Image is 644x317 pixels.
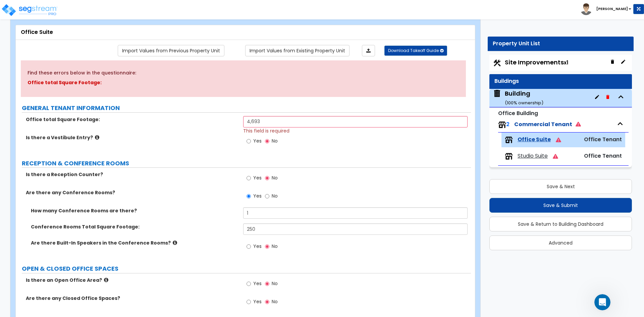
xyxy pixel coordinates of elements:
[26,116,238,123] label: Office total Square Footage:
[247,193,251,200] input: Yes
[265,174,269,182] input: No
[118,3,130,15] div: Close
[265,243,269,250] input: No
[265,193,269,200] input: No
[580,3,592,15] img: avatar.png
[26,277,238,283] label: Is there an Open Office Area?
[247,174,251,182] input: Yes
[265,298,269,306] input: No
[24,59,129,146] div: Good morning - I have a fairly unique property I'm working on and need your opinion on which mode...
[272,280,278,287] span: No
[11,176,102,194] b: [PERSON_NAME][EMAIL_ADDRESS][PERSON_NAME][DOMAIN_NAME]
[564,59,568,66] small: x1
[489,179,632,194] button: Save & Next
[26,171,238,178] label: Is there a Reception Counter?
[105,3,118,15] button: Home
[11,156,105,195] div: The team will get back to you on this. Our usual reply time is a few minutes. You'll get replies ...
[26,189,238,196] label: Are there any Conference Rooms?
[19,4,30,14] img: Profile image for Cherry
[57,8,88,15] p: A few minutes
[21,29,470,36] div: Office Suite
[518,136,551,144] span: Office Suite
[596,6,628,11] b: [PERSON_NAME]
[498,109,538,117] small: Office Building
[22,159,471,168] label: RECEPTION & CONFERENCE ROOMS
[5,26,129,59] div: SegBot says…
[173,240,177,245] i: click for more info!
[489,235,632,250] button: Advanced
[29,4,39,14] img: Profile image for Denise
[104,277,108,282] i: click for more info!
[253,174,262,181] span: Yes
[32,220,37,225] button: Upload attachment
[272,298,278,305] span: No
[388,48,439,53] span: Download Takeoff Guide
[265,280,269,287] input: No
[489,198,632,213] button: Save & Submit
[243,127,289,134] span: This field is required
[272,174,278,181] span: No
[493,40,629,48] div: Property Unit List
[26,295,238,302] label: Are there any Closed Office Spaces?
[494,77,627,85] div: Buildings
[584,136,622,143] span: Office Tenant
[5,59,129,152] div: Bruce says…
[5,26,110,54] div: Of course! Please let us know your question below so we can get someone right on that.
[10,220,16,225] button: Emoji picker
[594,294,610,310] iframe: Intercom live chat
[253,138,262,144] span: Yes
[1,3,58,17] img: logo_pro_r.png
[31,207,238,214] label: How many Conference Rooms are there?
[384,46,447,56] button: Download Takeoff Guide
[5,152,129,214] div: SegBot says…
[362,45,375,56] a: Import the dynamic attributes value through Excel sheet
[498,121,506,129] img: tenants.png
[265,138,269,145] input: No
[4,3,17,15] button: go back
[5,152,110,199] div: The team will get back to you on this. Our usual reply time is a few minutes.You'll get replies h...
[30,63,123,142] div: Good morning - I have a fairly unique property I'm working on and need your opinion on which mode...
[5,6,129,27] div: Bruce says…
[253,193,262,199] span: Yes
[247,298,251,306] input: Yes
[22,264,471,273] label: OPEN & CLOSED OFFICE SPACES
[31,240,238,246] label: Are there Built-In Speakers in the Conference Rooms?
[28,70,459,75] h5: Find these errors below in the questionnaire:
[38,4,49,14] img: Profile image for Richard
[584,152,622,160] span: Office Tenant
[505,152,513,160] img: tenants.png
[26,134,238,141] label: Is there a Vestibule Entry?
[493,89,501,98] img: building.svg
[272,193,278,199] span: No
[489,217,632,231] button: Save & Return to Building Dashboard
[506,120,509,128] span: 2
[95,135,99,140] i: click for more info!
[11,30,105,50] div: Of course! Please let us know your question below so we can get someone right on that.
[505,100,543,106] small: ( 100 % ownership)
[28,79,459,87] p: Office total Square Footage:
[505,136,513,144] img: tenants.png
[272,243,278,250] span: No
[245,45,350,56] a: Import the dynamic attribute values from existing properties.
[505,89,543,106] div: Building
[505,58,568,66] span: Site Improvements
[253,298,262,305] span: Yes
[115,217,126,228] button: Send a message…
[493,89,543,106] span: Building
[253,280,262,287] span: Yes
[247,280,251,287] input: Yes
[22,104,471,112] label: GENERAL TENANT INFORMATION
[118,45,224,56] a: Import the dynamic attribute values from previous properties.
[6,206,128,217] textarea: Message…
[21,220,26,225] button: Gif picker
[253,243,262,250] span: Yes
[514,120,581,128] span: Commercial Tenant
[51,3,80,8] h1: SegStream
[31,223,238,230] label: Conference Rooms Total Square Footage:
[247,138,251,145] input: Yes
[518,152,548,160] span: Studio Suite
[247,243,251,250] input: Yes
[11,201,46,205] div: SegBot • 3m ago
[272,138,278,144] span: No
[493,59,501,67] img: Construction.png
